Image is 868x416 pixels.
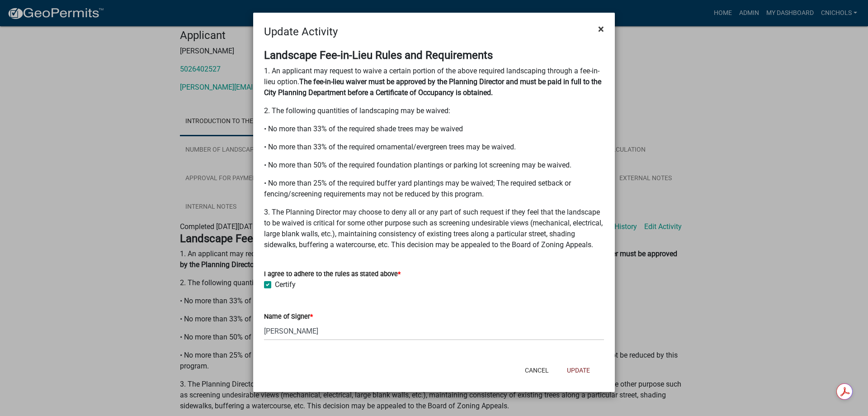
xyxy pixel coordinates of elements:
[275,279,296,290] label: Certify
[264,66,604,98] p: 1. An applicant may request to waive a certain portion of the above required landscaping through ...
[264,77,601,97] strong: The fee-in-lieu waiver must be approved by the Planning Director and must be paid in full to the ...
[264,24,338,40] h4: Update Activity
[264,314,313,320] label: Name of Signer
[264,124,604,134] p: • No more than 33% of the required shade trees may be waived
[264,142,604,153] p: • No more than 33% of the required ornamental/evergreen trees may be waived.
[518,362,556,378] button: Cancel
[264,105,604,116] p: 2. The following quantities of landscaping may be waived:
[264,160,604,171] p: • No more than 50% of the required foundation plantings or parking lot screening may be waived.
[264,178,604,200] p: • No more than 25% of the required buffer yard plantings may be waived; The required setback or f...
[264,207,604,250] p: 3. The Planning Director may choose to deny all or any part of such request if they feel that the...
[264,271,401,277] label: I agree to adhere to the rules as stated above
[560,362,597,378] button: Update
[598,23,604,35] span: ×
[264,49,493,62] strong: Landscape Fee-in-Lieu Rules and Requirements
[591,16,611,42] button: Close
